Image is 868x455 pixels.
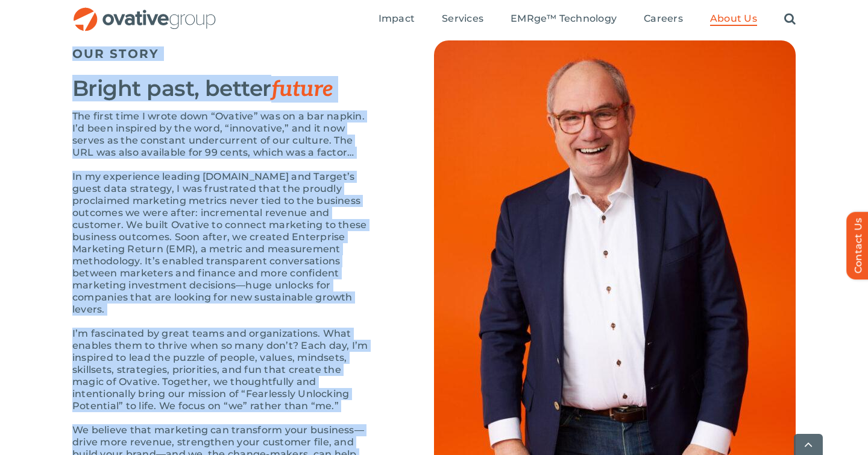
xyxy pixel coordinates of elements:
a: Search [784,13,796,26]
span: Services [442,13,483,25]
span: Careers [644,13,683,25]
h3: Bright past, better [72,76,374,101]
a: Careers [644,13,683,26]
p: In my experience leading [DOMAIN_NAME] and Target’s guest data strategy, I was frustrated that th... [72,171,374,316]
span: Impact [379,13,415,25]
a: Services [442,13,483,26]
p: I’m fascinated by great teams and organizations. What enables them to thrive when so many don’t? ... [72,328,374,412]
span: future [271,76,333,103]
span: About Us [710,13,757,25]
p: The first time I wrote down “Ovative” was on a bar napkin. I’d been inspired by the word, “innova... [72,110,374,159]
a: OG_Full_horizontal_RGB [72,6,217,17]
a: EMRge™ Technology [511,13,617,26]
a: Impact [379,13,415,26]
span: EMRge™ Technology [511,13,617,25]
a: About Us [710,13,757,26]
h5: OUR STORY [72,46,374,61]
